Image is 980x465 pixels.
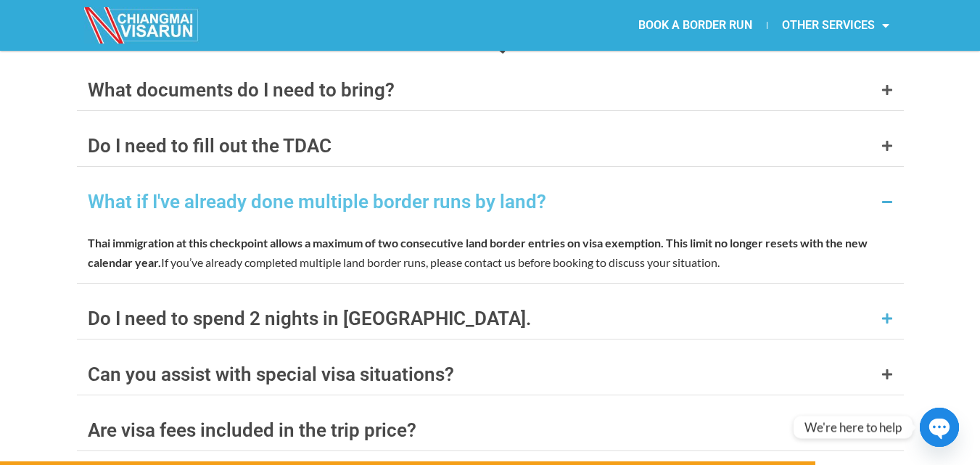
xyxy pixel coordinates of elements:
[88,365,454,384] div: Can you assist with special visa situations?
[88,136,332,155] div: Do I need to fill out the TDAC
[88,236,868,269] span: If you’ve already completed multiple land border runs, please contact us before booking to discus...
[767,9,904,42] a: OTHER SERVICES
[490,9,904,42] nav: Menu
[88,309,531,328] div: Do I need to spend 2 nights in [GEOGRAPHIC_DATA].
[88,192,546,211] div: What if I've already done multiple border runs by land?
[77,26,904,55] h4: FAQ's
[88,236,664,250] strong: Thai immigration at this checkpoint allows a maximum of two consecutive land border entries on vi...
[88,81,395,99] div: What documents do I need to bring?
[624,9,767,42] a: BOOK A BORDER RUN
[88,233,893,272] p: .
[88,421,416,440] div: Are visa fees included in the trip price?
